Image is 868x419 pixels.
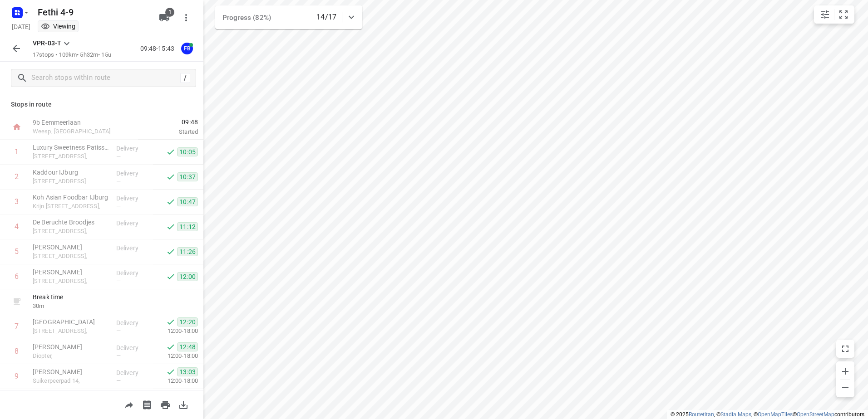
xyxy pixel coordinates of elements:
[720,411,751,418] a: Stadia Maps
[11,100,192,109] p: Stops in route
[33,376,109,385] p: Suikerpeerpad 14,
[33,51,111,59] p: 17 stops • 109km • 5h32m • 15u
[116,178,121,185] span: —
[834,5,853,24] button: Fit zoom
[116,268,150,278] p: Delivery
[15,272,19,281] div: 6
[116,228,121,234] span: —
[15,147,19,156] div: 1
[33,292,109,302] p: Break time
[116,253,121,259] span: —
[116,144,150,153] p: Delivery
[140,44,178,54] p: 09:48-15:43
[33,143,109,152] p: Luxury Sweetness Patisserie
[156,400,174,409] span: Print route
[153,326,198,336] p: 12:00-18:00
[174,400,192,409] span: Download route
[797,411,834,418] a: OpenStreetMap
[166,367,175,376] svg: Done
[689,411,714,418] a: Routetitan
[155,9,173,27] button: 1
[15,197,19,206] div: 3
[166,247,175,256] svg: Done
[814,5,854,24] div: small contained button group
[166,342,175,351] svg: Done
[120,400,138,409] span: Share route
[116,244,150,253] p: Delivery
[177,197,198,206] span: 10:47
[177,342,198,351] span: 12:48
[33,367,109,376] p: [PERSON_NAME]
[316,12,336,23] p: 14/17
[116,368,150,377] p: Delivery
[180,73,190,83] div: /
[116,194,150,203] p: Delivery
[166,147,175,156] svg: Done
[31,71,180,85] input: Search stops within route
[138,117,198,127] span: 09:48
[177,222,198,231] span: 11:12
[177,147,198,156] span: 10:05
[138,127,198,136] p: Started
[153,376,198,385] p: 12:00-18:00
[116,203,121,209] span: —
[15,322,19,331] div: 7
[166,197,175,206] svg: Done
[177,172,198,181] span: 10:37
[15,347,19,356] div: 8
[177,317,198,326] span: 12:20
[178,44,196,53] span: Assigned to Fethi B
[222,14,271,22] span: Progress (82%)
[816,5,834,24] button: Map settings
[33,302,109,311] p: 30 m
[33,127,127,136] p: Weesp, [GEOGRAPHIC_DATA]
[33,218,109,227] p: De Beruchte Broodjes
[116,278,121,284] span: —
[33,39,61,48] p: VPR-03-T
[33,277,109,286] p: [STREET_ADDRESS],
[166,272,175,281] svg: Done
[177,367,198,376] span: 13:03
[116,153,121,160] span: —
[33,317,109,326] p: [GEOGRAPHIC_DATA]
[116,343,150,352] p: Delivery
[177,272,198,281] span: 12:00
[177,9,195,27] button: More
[33,152,109,161] p: [STREET_ADDRESS],
[15,222,19,231] div: 4
[33,168,109,177] p: Kaddour IJburg
[166,222,175,231] svg: Done
[116,219,150,228] p: Delivery
[671,411,864,418] li: © 2025 , © , © © contributors
[33,118,127,127] p: 9b Eemmeerlaan
[33,243,109,252] p: [PERSON_NAME]
[116,377,121,384] span: —
[758,411,793,418] a: OpenMapTiles
[116,318,150,327] p: Delivery
[33,268,109,277] p: [PERSON_NAME]
[116,352,121,359] span: —
[116,327,121,334] span: —
[166,317,175,326] svg: Done
[15,372,19,380] div: 9
[33,351,109,361] p: Diopter,
[33,193,109,202] p: Koh Asian Foodbar IJburg
[33,342,109,351] p: [PERSON_NAME]
[166,172,175,181] svg: Done
[138,400,156,409] span: Print shipping labels
[15,247,19,256] div: 5
[177,247,198,256] span: 11:26
[33,326,109,336] p: [STREET_ADDRESS],
[33,177,109,186] p: [STREET_ADDRESS]
[153,351,198,361] p: 12:00-18:00
[41,22,75,31] div: Viewing
[215,5,362,29] div: Progress (82%)14/17
[165,8,174,17] span: 1
[33,252,109,261] p: Eerste Oosterparkstraat 251A,
[116,169,150,178] p: Delivery
[33,202,109,211] p: Krijn [STREET_ADDRESS],
[15,172,19,181] div: 2
[33,227,109,236] p: [STREET_ADDRESS],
